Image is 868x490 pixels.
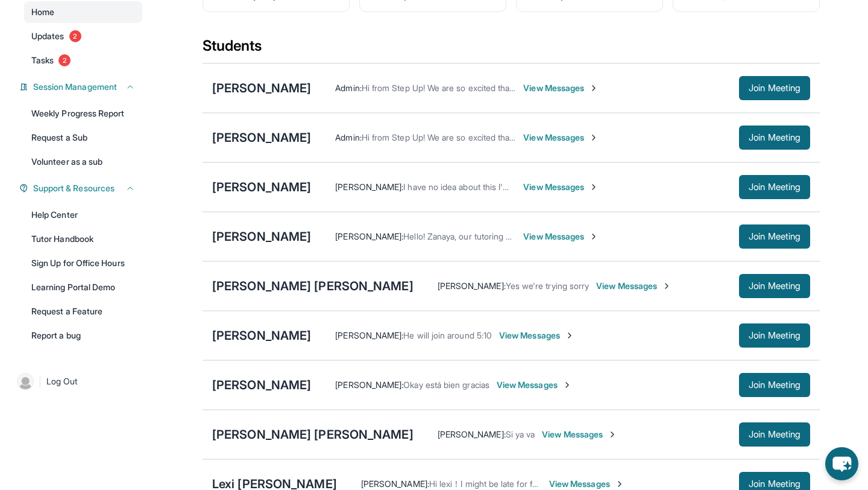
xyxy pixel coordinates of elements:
button: Join Meeting [739,224,810,249]
a: Tasks2 [24,49,142,71]
img: Chevron-Right [562,380,572,390]
span: [PERSON_NAME] : [335,231,403,241]
div: [PERSON_NAME] [212,129,311,146]
span: Join Meeting [749,431,800,438]
span: View Messages [497,379,572,391]
span: Updates [31,30,64,42]
span: Okay está bien gracias [403,380,489,390]
img: Chevron-Right [589,232,599,241]
a: Sign Up for Office Hours [24,252,142,274]
span: View Messages [523,132,599,144]
span: [PERSON_NAME] : [335,330,403,340]
a: |Log Out [12,368,142,395]
a: Report a bug [24,325,142,346]
span: View Messages [523,231,599,243]
span: View Messages [596,280,671,292]
span: [PERSON_NAME] : [438,281,506,291]
a: Volunteer as a sub [24,151,142,173]
span: 2 [58,54,71,66]
a: Request a Feature [24,301,142,322]
div: [PERSON_NAME] [PERSON_NAME] [212,278,414,294]
span: 2 [69,30,81,42]
button: Join Meeting [739,76,810,100]
img: Chevron-Right [589,83,599,93]
button: Join Meeting [739,373,810,397]
span: View Messages [549,478,624,490]
button: Join Meeting [739,422,810,447]
a: Tutor Handbook [24,228,142,250]
img: Chevron-Right [589,133,599,142]
a: Learning Portal Demo [24,276,142,298]
span: View Messages [542,428,617,441]
button: Join Meeting [739,323,810,348]
img: Chevron-Right [608,430,617,439]
div: [PERSON_NAME] [212,377,311,393]
span: View Messages [523,82,599,94]
span: He will join around 5:10 [403,330,492,340]
img: Chevron-Right [615,479,624,489]
span: Home [31,6,54,18]
a: Updates2 [24,25,142,47]
span: | [39,374,42,389]
button: Join Meeting [739,126,810,150]
a: Help Center [24,204,142,226]
button: Support & Resources [28,182,135,194]
span: View Messages [523,181,599,193]
img: Chevron-Right [662,281,671,291]
span: Si ya va [506,429,535,439]
img: Chevron-Right [589,182,599,192]
span: Join Meeting [749,84,800,92]
img: Chevron-Right [565,331,574,340]
span: Hi lexi！I might be late for few minutes! Sry [429,479,594,489]
span: Log Out [46,375,78,387]
span: [PERSON_NAME] : [335,182,403,192]
a: Weekly Progress Report [24,103,142,124]
span: Join Meeting [749,381,800,389]
button: Session Management [28,81,135,93]
span: Join Meeting [749,480,800,488]
img: user-img [17,373,34,390]
button: Join Meeting [739,175,810,199]
span: Yes we're trying sorry [506,281,590,291]
div: [PERSON_NAME] [PERSON_NAME] [212,426,414,443]
div: [PERSON_NAME] [212,228,311,245]
span: Admin : [335,83,361,93]
span: Tasks [31,54,54,66]
span: [PERSON_NAME] : [438,429,506,439]
span: Join Meeting [749,282,800,290]
span: Admin : [335,132,361,142]
span: Join Meeting [749,233,800,240]
span: Join Meeting [749,134,800,141]
span: Join Meeting [749,183,800,191]
div: [PERSON_NAME] [212,179,311,196]
span: Session Management [33,81,117,93]
span: Join Meeting [749,332,800,339]
button: Join Meeting [739,274,810,298]
div: Students [203,36,820,63]
span: [PERSON_NAME] : [335,380,403,390]
div: [PERSON_NAME] [212,80,311,97]
span: [PERSON_NAME] : [361,479,429,489]
div: [PERSON_NAME] [212,327,311,344]
span: Support & Resources [33,182,115,194]
a: Home [24,1,142,23]
span: View Messages [499,329,574,342]
button: chat-button [825,447,858,480]
a: Request a Sub [24,127,142,148]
